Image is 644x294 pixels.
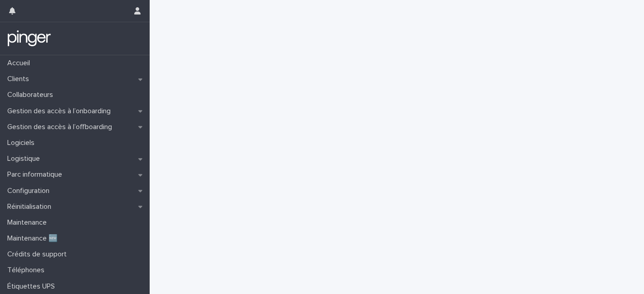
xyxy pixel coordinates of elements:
[4,170,69,179] p: Parc informatique
[7,29,51,48] img: mTgBEunGTSyRkCgitkcU
[4,282,62,291] p: Étiquettes UPS
[4,139,42,147] p: Logiciels
[4,123,119,131] p: Gestion des accès à l’offboarding
[4,107,118,116] p: Gestion des accès à l’onboarding
[4,250,74,259] p: Crédits de support
[4,218,54,227] p: Maintenance
[4,59,37,67] p: Accueil
[4,266,52,275] p: Téléphones
[4,234,65,243] p: Maintenance 🆕
[4,91,60,99] p: Collaborateurs
[4,202,59,211] p: Réinitialisation
[4,75,36,83] p: Clients
[4,154,47,163] p: Logistique
[4,187,57,195] p: Configuration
